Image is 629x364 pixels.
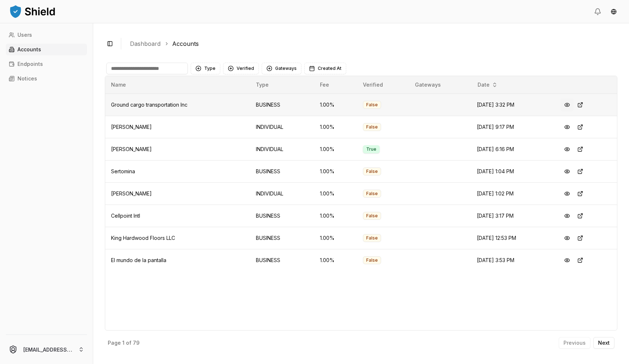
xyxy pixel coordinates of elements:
[320,124,335,130] span: 1.00 %
[108,340,121,345] p: Page
[477,257,514,263] span: [DATE] 3:53 PM
[320,190,335,197] span: 1.00 %
[17,62,43,67] p: Endpoints
[133,340,139,345] p: 79
[409,76,471,94] th: Gateways
[111,235,175,241] span: King Hardwood Floors LLC
[320,257,335,263] span: 1.00 %
[477,235,516,241] span: [DATE] 12:53 PM
[477,102,514,108] span: [DATE] 3:32 PM
[111,146,152,152] span: [PERSON_NAME]
[477,213,514,219] span: [DATE] 3:17 PM
[593,337,614,349] button: Next
[250,138,314,160] td: INDIVIDUAL
[223,63,259,74] button: Verified
[111,102,187,108] span: Ground cargo transportation Inc
[320,168,335,174] span: 1.00 %
[262,63,301,74] button: Gateways
[111,168,135,174] span: Sertomina
[318,66,341,71] span: Created At
[250,76,314,94] th: Type
[320,235,335,241] span: 1.00 %
[250,94,314,116] td: BUSINESS
[172,39,199,48] a: Accounts
[250,205,314,227] td: BUSINESS
[6,58,87,70] a: Endpoints
[477,190,514,197] span: [DATE] 1:02 PM
[17,32,32,37] p: Users
[6,73,87,84] a: Notices
[477,124,514,130] span: [DATE] 9:17 PM
[111,257,166,263] span: El mundo de la pantalla
[126,340,131,345] p: of
[17,47,41,52] p: Accounts
[250,116,314,138] td: INDIVIDUAL
[105,76,250,94] th: Name
[477,168,514,174] span: [DATE] 1:04 PM
[250,249,314,271] td: BUSINESS
[250,182,314,205] td: INDIVIDUAL
[320,146,335,152] span: 1.00 %
[191,63,220,74] button: Type
[6,29,87,41] a: Users
[6,44,87,55] a: Accounts
[304,63,346,74] button: Created At
[130,39,161,48] a: Dashboard
[250,227,314,249] td: BUSINESS
[111,213,140,219] span: Cellpoint Intl
[320,102,335,108] span: 1.00 %
[17,76,37,81] p: Notices
[3,338,90,361] button: [EMAIL_ADDRESS][DOMAIN_NAME]
[314,76,357,94] th: Fee
[475,79,501,91] button: Date
[477,146,514,152] span: [DATE] 6:16 PM
[598,340,610,345] p: Next
[320,213,335,219] span: 1.00 %
[9,4,56,19] img: ShieldPay Logo
[23,346,72,353] p: [EMAIL_ADDRESS][DOMAIN_NAME]
[357,76,409,94] th: Verified
[111,124,152,130] span: [PERSON_NAME]
[250,160,314,182] td: BUSINESS
[122,340,124,345] p: 1
[111,190,152,197] span: [PERSON_NAME]
[130,39,612,48] nav: breadcrumb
